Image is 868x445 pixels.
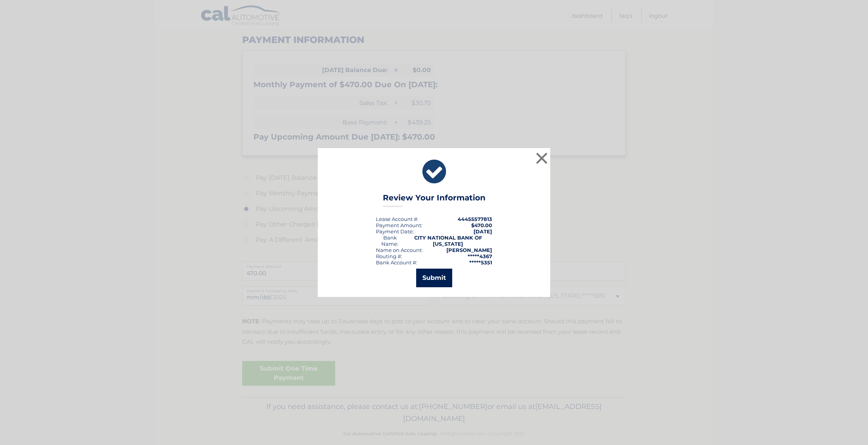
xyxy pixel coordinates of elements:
strong: [PERSON_NAME] [446,247,492,253]
div: : [376,228,414,235]
strong: CITY NATIONAL BANK OF [US_STATE] [414,235,482,247]
button: Submit [416,269,452,287]
button: × [534,150,549,166]
div: Name on Account: [376,247,423,253]
span: $470.00 [471,222,492,228]
strong: 44455577813 [458,216,492,222]
div: Bank Name: [376,235,404,247]
span: Payment Date [376,228,413,235]
div: Routing #: [376,253,402,259]
div: Bank Account #: [376,259,417,266]
span: [DATE] [474,228,492,235]
div: Lease Account #: [376,216,418,222]
div: Payment Amount: [376,222,422,228]
h3: Review Your Information [383,193,486,207]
